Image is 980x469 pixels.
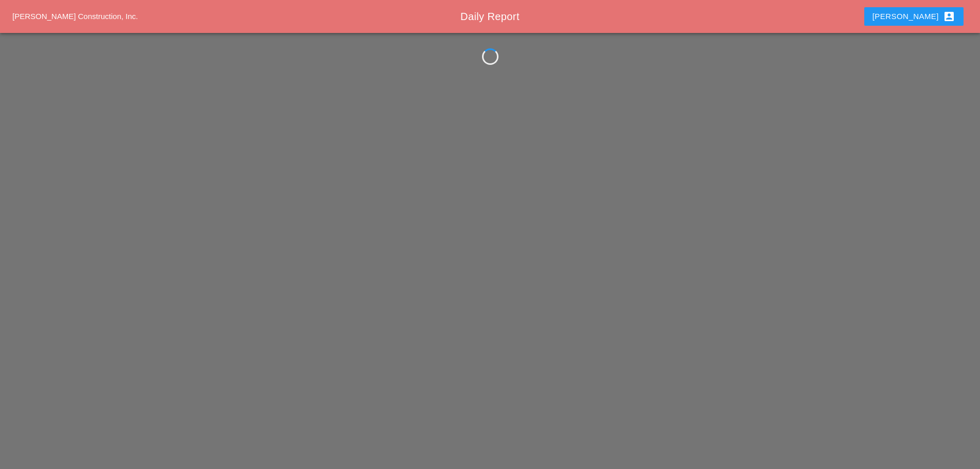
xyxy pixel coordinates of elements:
[872,10,955,23] div: [PERSON_NAME]
[864,7,964,26] button: [PERSON_NAME]
[12,12,138,21] a: [PERSON_NAME] Construction, Inc.
[460,11,520,22] span: Daily Report
[943,10,955,23] i: account_box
